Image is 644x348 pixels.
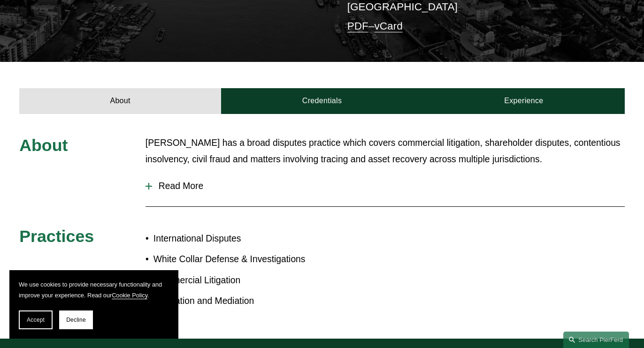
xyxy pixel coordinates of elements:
[19,310,53,329] button: Accept
[66,317,86,323] span: Decline
[221,88,423,114] a: Credentials
[423,88,625,114] a: Experience
[112,292,147,299] a: Cookie Policy
[146,135,625,167] p: [PERSON_NAME] has a broad disputes practice which covers commercial litigation, shareholder dispu...
[19,227,94,246] span: Practices
[563,332,629,348] a: Search this site
[153,293,322,310] p: Arbitration and Mediation
[19,280,169,301] p: We use cookies to provide necessary functionality and improve your experience. Read our .
[59,310,93,329] button: Decline
[146,174,625,198] button: Read More
[153,251,322,268] p: White Collar Defense & Investigations
[27,317,45,323] span: Accept
[9,270,178,339] section: Cookie banner
[374,20,402,32] a: vCard
[347,20,368,32] a: PDF
[153,272,322,289] p: Commercial Litigation
[19,136,68,155] span: About
[152,181,625,191] span: Read More
[153,231,322,247] p: International Disputes
[19,88,221,114] a: About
